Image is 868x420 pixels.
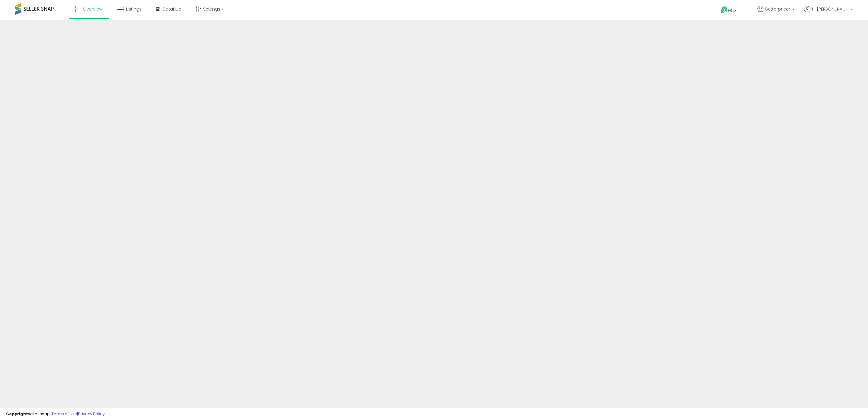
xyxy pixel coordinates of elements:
[162,6,181,12] span: DataHub
[804,6,852,20] a: Hi [PERSON_NAME]
[126,6,142,12] span: Listings
[83,6,102,12] span: Overview
[720,6,728,14] i: Get Help
[765,6,790,12] span: Betterpricer
[716,2,748,20] a: Help
[812,6,848,12] span: Hi [PERSON_NAME]
[728,8,736,13] span: Help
